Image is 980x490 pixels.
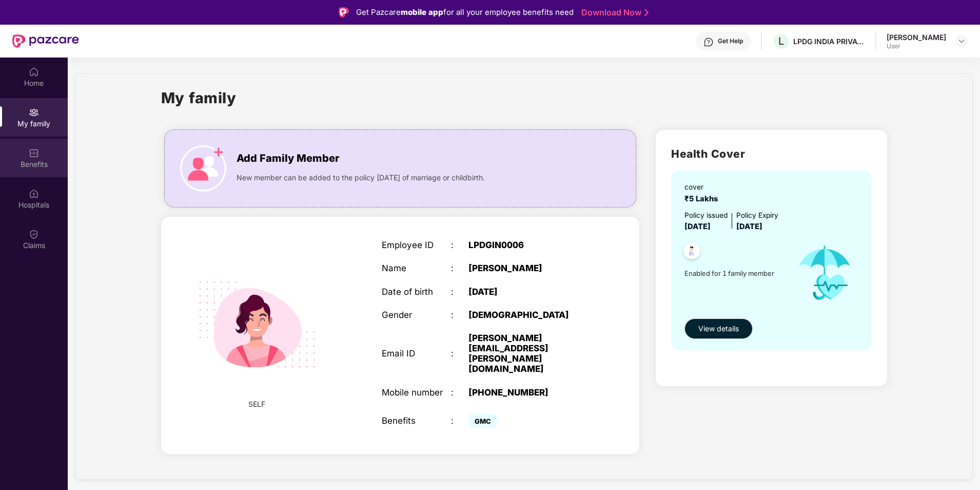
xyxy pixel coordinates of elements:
[382,387,451,398] div: Mobile number
[581,7,645,18] a: Download Now
[787,233,863,313] img: icon
[468,387,590,398] div: [PHONE_NUMBER]
[468,287,590,297] div: [DATE]
[183,251,331,399] img: svg+xml;base64,PHN2ZyB4bWxucz0iaHR0cDovL3d3dy53My5vcmcvMjAwMC9zdmciIHdpZHRoPSIyMjQiIGhlaWdodD0iMT...
[887,32,946,42] div: [PERSON_NAME]
[29,148,39,158] img: svg+xml;base64,PHN2ZyBpZD0iQmVuZWZpdHMiIHhtbG5zPSJodHRwOi8vd3d3LnczLm9yZy8yMDAwL3N2ZyIgd2lkdGg9Ij...
[684,222,711,231] span: [DATE]
[356,6,574,18] div: Get Pazcare for all your employee benefits need
[778,35,784,47] span: L
[736,222,762,231] span: [DATE]
[684,194,722,203] span: ₹5 Lakhs
[468,310,590,320] div: [DEMOGRAPHIC_DATA]
[679,240,704,265] img: svg+xml;base64,PHN2ZyB4bWxucz0iaHR0cDovL3d3dy53My5vcmcvMjAwMC9zdmciIHdpZHRoPSI0OC45NDMiIGhlaWdodD...
[671,145,871,162] h2: Health Cover
[382,310,451,320] div: Gender
[684,182,722,193] div: cover
[382,240,451,250] div: Employee ID
[703,37,714,47] img: svg+xml;base64,PHN2ZyBpZD0iSGVscC0zMngzMiIgeG1sbnM9Imh0dHA6Ly93d3cudzMub3JnLzIwMDAvc3ZnIiB3aWR0aD...
[451,387,468,398] div: :
[382,416,451,426] div: Benefits
[451,416,468,426] div: :
[736,210,778,221] div: Policy Expiry
[718,37,743,45] div: Get Help
[793,36,865,46] div: LPDG INDIA PRIVATE LIMITED
[248,399,265,410] span: SELF
[684,268,787,278] span: Enabled for 1 family member
[29,107,39,118] img: svg+xml;base64,PHN2ZyB3aWR0aD0iMjAiIGhlaWdodD0iMjAiIHZpZXdCb3g9IjAgMCAyMCAyMCIgZmlsbD0ibm9uZSIgeG...
[451,348,468,359] div: :
[468,240,590,250] div: LPDGIN0006
[180,145,226,192] img: icon
[887,42,946,50] div: User
[237,150,339,166] span: Add Family Member
[451,310,468,320] div: :
[382,348,451,359] div: Email ID
[684,318,753,339] button: View details
[468,414,497,428] span: GMC
[29,189,39,199] img: svg+xml;base64,PHN2ZyBpZD0iSG9zcGl0YWxzIiB4bWxucz0iaHR0cDovL3d3dy53My5vcmcvMjAwMC9zdmciIHdpZHRoPS...
[451,240,468,250] div: :
[451,263,468,273] div: :
[468,263,590,273] div: [PERSON_NAME]
[29,229,39,239] img: svg+xml;base64,PHN2ZyBpZD0iQ2xhaW0iIHhtbG5zPSJodHRwOi8vd3d3LnczLm9yZy8yMDAwL3N2ZyIgd2lkdGg9IjIwIi...
[382,287,451,297] div: Date of birth
[29,67,39,77] img: svg+xml;base64,PHN2ZyBpZD0iSG9tZSIgeG1sbnM9Imh0dHA6Ly93d3cudzMub3JnLzIwMDAvc3ZnIiB3aWR0aD0iMjAiIG...
[237,172,485,183] span: New member can be added to the policy [DATE] of marriage or childbirth.
[957,37,966,45] img: svg+xml;base64,PHN2ZyBpZD0iRHJvcGRvd24tMzJ4MzIiIHhtbG5zPSJodHRwOi8vd3d3LnczLm9yZy8yMDAwL3N2ZyIgd2...
[382,263,451,273] div: Name
[12,34,79,48] img: New Pazcare Logo
[468,333,590,374] div: [PERSON_NAME][EMAIL_ADDRESS][PERSON_NAME][DOMAIN_NAME]
[684,210,728,221] div: Policy issued
[451,287,468,297] div: :
[339,7,349,17] img: Logo
[698,323,739,334] span: View details
[401,7,443,17] strong: mobile app
[161,86,237,109] h1: My family
[644,7,649,18] img: Stroke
